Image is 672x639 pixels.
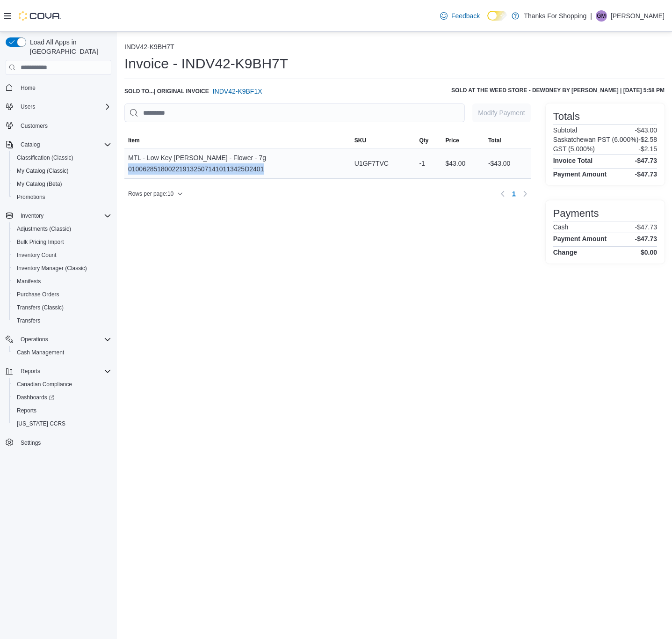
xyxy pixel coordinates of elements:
[17,291,59,298] span: Purchase Orders
[17,139,111,150] span: Catalog
[13,347,111,358] span: Cash Management
[13,302,111,313] span: Transfers (Classic)
[13,276,44,287] a: Manifests
[124,88,154,95] div: Sold to ...
[13,392,111,403] span: Dashboards
[553,111,580,122] h3: Totals
[17,317,40,324] span: Transfers
[17,420,65,427] span: [US_STATE] CCRS
[13,302,67,313] a: Transfers (Classic)
[128,137,140,144] span: Item
[17,101,111,112] span: Users
[451,11,480,21] span: Feedback
[611,10,665,22] p: [PERSON_NAME]
[635,235,657,242] h4: -$47.73
[21,367,40,375] span: Reports
[21,141,40,148] span: Catalog
[9,417,115,430] button: [US_STATE] CCRS
[17,407,36,414] span: Reports
[124,54,288,73] h1: Invoice - INDV42-K9BH7T
[9,378,115,391] button: Canadian Compliance
[17,366,44,377] button: Reports
[553,145,595,153] h6: GST (5.000%)
[13,152,111,163] span: Classification (Classic)
[209,87,266,96] button: INDV42-K9BF1X
[488,137,501,144] span: Total
[13,263,91,274] a: Inventory Manager (Classic)
[21,212,43,220] span: Inventory
[13,289,111,300] span: Purchase Orders
[553,136,639,143] h6: Saskatchewan PST (6.000%)
[13,315,44,326] a: Transfers
[472,103,530,122] button: Modify Payment
[415,154,441,173] div: -1
[13,315,111,326] span: Transfers
[13,250,60,261] a: Inventory Count
[17,394,54,401] span: Dashboards
[17,193,45,201] span: Promotions
[13,276,111,287] span: Manifests
[553,249,577,256] h4: Change
[19,11,61,21] img: Cova
[17,366,111,377] span: Reports
[520,188,531,199] button: Next page
[9,275,115,288] button: Manifests
[17,264,87,272] span: Inventory Manager (Classic)
[26,37,111,56] span: Load All Apps in [GEOGRAPHIC_DATA]
[508,186,520,201] ul: Pagination for table: MemoryTable from EuiInMemoryTable
[124,188,187,199] button: Rows per page:10
[13,152,77,163] a: Classification (Classic)
[553,223,569,231] h6: Cash
[9,249,115,262] button: Inventory Count
[9,301,115,314] button: Transfers (Classic)
[451,87,665,94] h6: Sold at The Weed Store - Dewdney by [PERSON_NAME] | [DATE] 5:58 PM
[9,262,115,275] button: Inventory Manager (Classic)
[2,119,115,132] button: Customers
[553,170,607,178] h4: Payment Amount
[354,158,389,169] span: U1GF7TVC
[512,189,516,198] span: 1
[17,334,111,345] span: Operations
[13,379,111,390] span: Canadian Compliance
[9,164,115,177] button: My Catalog (Classic)
[2,81,115,94] button: Home
[13,191,49,203] a: Promotions
[2,333,115,346] button: Operations
[635,126,657,134] p: -$43.00
[124,103,465,122] input: This is a search bar. As you type, the results lower in the page will automatically filter.
[596,10,607,22] div: Gaelan Malloy
[635,170,657,178] h4: -$47.73
[487,11,507,21] input: Dark Mode
[17,82,39,94] a: Home
[635,223,657,231] p: -$47.73
[553,157,593,164] h4: Invoice Total
[638,136,657,143] p: -$2.58
[124,133,351,148] button: Item
[484,154,531,173] div: -$43.00
[9,346,115,359] button: Cash Management
[9,235,115,249] button: Bulk Pricing Import
[13,418,69,429] a: [US_STATE] CCRS
[597,10,606,22] span: GM
[419,137,428,144] span: Qty
[487,21,488,21] span: Dark Mode
[17,180,62,188] span: My Catalog (Beta)
[497,186,531,201] nav: Pagination for table: MemoryTable from EuiInMemoryTable
[13,223,75,235] a: Adjustments (Classic)
[13,178,111,190] span: My Catalog (Beta)
[524,10,586,22] p: Thanks For Shopping
[441,133,484,148] button: Price
[13,165,72,176] a: My Catalog (Classic)
[9,191,115,204] button: Promotions
[124,43,174,51] button: INDV42-K9BH7T
[9,288,115,301] button: Purchase Orders
[13,379,76,390] a: Canadian Compliance
[17,238,64,246] span: Bulk Pricing Import
[13,236,111,248] span: Bulk Pricing Import
[17,334,52,345] button: Operations
[13,289,63,300] a: Purchase Orders
[128,190,173,198] span: Rows per page : 10
[17,120,111,132] span: Customers
[13,418,111,429] span: Washington CCRS
[2,138,115,151] button: Catalog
